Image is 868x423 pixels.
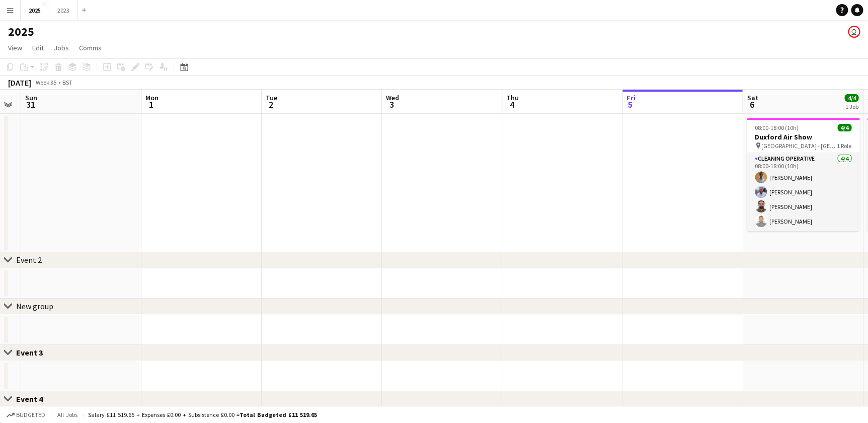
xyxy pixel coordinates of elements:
[5,409,47,420] button: Budgeted
[49,1,78,20] button: 2023
[845,103,858,110] div: 1 Job
[88,411,317,418] div: Salary £11 519.65 + Expenses £0.00 + Subsistence £0.00 =
[837,124,851,131] span: 4/4
[16,411,45,418] span: Budgeted
[626,93,636,102] span: Fri
[50,41,73,54] a: Jobs
[16,255,42,265] div: Event 2
[62,79,72,86] div: BST
[848,26,860,38] app-user-avatar: Chris hessey
[747,118,859,231] app-job-card: 08:00-18:00 (10h)4/4Duxford Air Show [GEOGRAPHIC_DATA] - [GEOGRAPHIC_DATA]1 RoleCleaning Operativ...
[28,41,48,54] a: Edit
[837,142,851,150] span: 1 Role
[144,99,159,110] span: 1
[264,99,277,110] span: 2
[625,99,636,110] span: 5
[4,41,26,54] a: View
[21,1,49,20] button: 2025
[25,93,37,102] span: Sun
[145,93,159,102] span: Mon
[755,124,799,131] span: 08:00-18:00 (10h)
[8,43,22,52] span: View
[505,99,519,110] span: 4
[384,99,399,110] span: 3
[24,99,37,110] span: 31
[747,132,859,142] h3: Duxford Air Show
[240,411,317,418] span: Total Budgeted £11 519.65
[747,93,758,102] span: Sat
[8,24,34,39] h1: 2025
[16,301,53,311] div: New group
[747,153,859,231] app-card-role: Cleaning Operative4/408:00-18:00 (10h)[PERSON_NAME][PERSON_NAME][PERSON_NAME][PERSON_NAME]
[32,43,44,52] span: Edit
[761,142,837,150] span: [GEOGRAPHIC_DATA] - [GEOGRAPHIC_DATA]
[79,43,102,52] span: Comms
[745,99,758,110] span: 6
[844,94,858,102] span: 4/4
[55,411,80,418] span: All jobs
[506,93,519,102] span: Thu
[16,394,51,404] div: Event 4
[16,347,51,358] div: Event 3
[75,41,106,54] a: Comms
[8,78,31,88] div: [DATE]
[54,43,69,52] span: Jobs
[266,93,277,102] span: Tue
[386,93,399,102] span: Wed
